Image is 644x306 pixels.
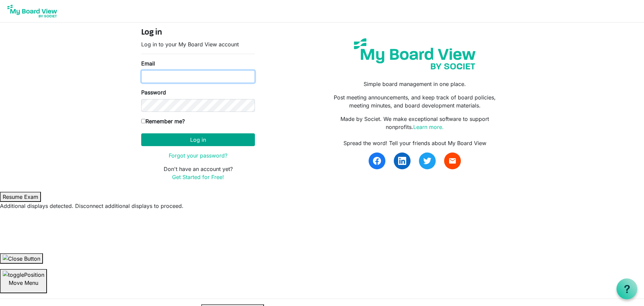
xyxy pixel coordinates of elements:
[141,119,146,123] input: Remember me?
[327,139,503,147] div: Spread the word! Tell your friends about My Board View
[172,174,224,180] a: Get Started for Free!
[373,157,381,165] img: facebook.svg
[141,28,255,38] h4: Log in
[141,40,255,48] p: Log in to your My Board View account
[141,165,255,181] p: Don't have an account yet?
[3,255,40,263] img: Close Button
[423,157,431,165] img: twitter.svg
[3,279,44,287] p: Move Menu
[327,115,503,131] p: Made by Societ. We make exceptional software to support nonprofits.
[3,271,44,279] img: togglePosition
[398,157,406,165] img: linkedin.svg
[327,80,503,88] p: Simple board management in one place.
[327,93,503,110] p: Post meeting announcements, and keep track of board policies, meeting minutes, and board developm...
[141,117,185,125] label: Remember me?
[169,152,227,159] a: Forgot your password?
[141,88,166,96] label: Password
[444,152,461,169] a: email
[413,124,444,130] a: Learn more.
[141,59,155,68] label: Email
[141,133,255,146] button: Log in
[448,157,457,165] span: email
[5,3,59,19] img: My Board View Logo
[349,33,481,75] img: my-board-view-societ.svg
